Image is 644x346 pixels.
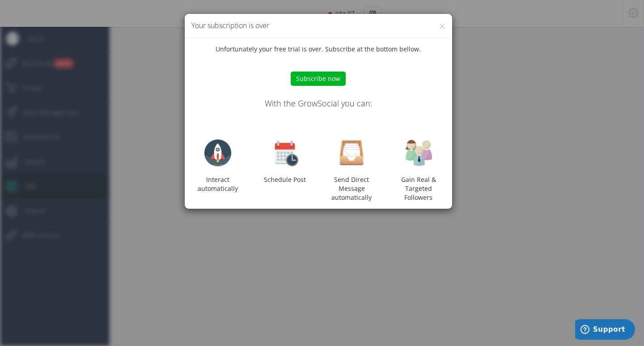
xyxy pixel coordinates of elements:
img: rocket-128.png [204,139,231,166]
h4: Your subscription is over [191,21,445,31]
div: Interact automatically [185,139,252,193]
button: Subscribe now [291,72,346,86]
div: Unfortunately your free trial is over. Subscribe at the bottom bellow. [185,45,452,202]
img: users.png [405,139,432,166]
button: × [439,20,445,32]
img: calendar-clock-128.png [271,139,298,166]
h4: With the GrowSocial you can: [191,99,445,108]
div: Send Direct Message automatically [318,139,386,202]
iframe: Opens a widget where you can find more information [575,319,635,342]
img: inbox.png [338,139,365,166]
div: Schedule Post [251,139,318,184]
div: Gain Real & Targeted Followers [385,175,452,202]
